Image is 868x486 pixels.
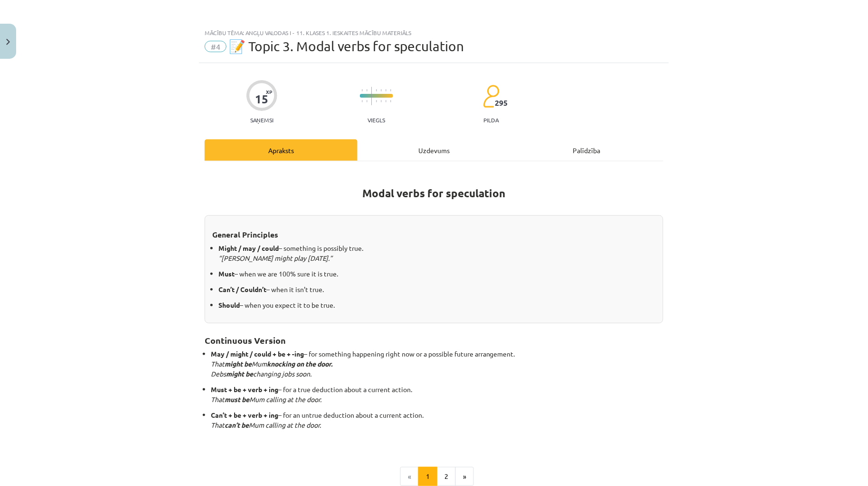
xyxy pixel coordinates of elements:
[205,29,663,36] div: Mācību tēma: Angļu valodas i - 11. klases 1. ieskaites mācību materiāls
[211,369,311,378] em: Debs changing jobs soon.
[218,284,656,294] p: – when it isn’t true.
[225,359,252,368] strong: might be
[246,117,277,123] p: Saņemsi
[211,359,332,368] em: That Mum
[226,369,253,378] strong: might be
[510,139,663,161] div: Palīdzība
[211,395,321,403] em: That Mum calling at the door.
[368,117,386,123] p: Viegls
[218,301,240,309] strong: Should
[484,117,499,123] p: pilda
[386,89,387,92] img: icon-short-line-57e1e144782c952c97e751825c79c345078a6d821885a25fce030b3d8c18986b.svg
[495,99,508,107] span: 295
[6,39,10,45] img: icon-close-lesson-0947bae3869378f0d4975bcd49f059093ad1ed9edebbc8119c70593378902aed.svg
[218,269,656,279] p: – when we are 100% sure it is true.
[381,89,382,92] img: icon-short-line-57e1e144782c952c97e751825c79c345078a6d821885a25fce030b3d8c18986b.svg
[205,41,226,52] span: #4
[211,421,321,429] em: That Mum calling at the door.
[386,100,387,102] img: icon-short-line-57e1e144782c952c97e751825c79c345078a6d821885a25fce030b3d8c18986b.svg
[367,100,368,102] img: icon-short-line-57e1e144782c952c97e751825c79c345078a6d821885a25fce030b3d8c18986b.svg
[218,254,332,262] em: “[PERSON_NAME] might play [DATE].”
[367,89,368,92] img: icon-short-line-57e1e144782c952c97e751825c79c345078a6d821885a25fce030b3d8c18986b.svg
[211,410,663,430] p: – for an untrue deduction about a current action.
[205,139,358,161] div: Apraksts
[362,89,363,92] img: icon-short-line-57e1e144782c952c97e751825c79c345078a6d821885a25fce030b3d8c18986b.svg
[218,269,235,278] strong: Must
[205,335,286,346] strong: Continuous Version
[418,467,437,486] button: 1
[212,229,278,239] strong: General Principles
[266,89,272,94] span: XP
[225,421,249,429] strong: can’t be
[376,89,377,92] img: icon-short-line-57e1e144782c952c97e751825c79c345078a6d821885a25fce030b3d8c18986b.svg
[358,139,510,161] div: Uzdevums
[229,38,464,54] span: 📝 Topic 3. Modal verbs for speculation
[211,385,663,404] p: – for a true deduction about a current action.
[363,186,506,200] strong: Modal verbs for speculation
[218,300,656,310] p: – when you expect it to be true.
[218,243,656,263] p: – something is possibly true.
[211,349,663,379] p: – for something happening right now or a possible future arrangement.
[362,100,363,102] img: icon-short-line-57e1e144782c952c97e751825c79c345078a6d821885a25fce030b3d8c18986b.svg
[376,100,377,102] img: icon-short-line-57e1e144782c952c97e751825c79c345078a6d821885a25fce030b3d8c18986b.svg
[381,100,382,102] img: icon-short-line-57e1e144782c952c97e751825c79c345078a6d821885a25fce030b3d8c18986b.svg
[211,411,278,419] strong: Can’t + be + verb + ing
[483,84,500,108] img: students-c634bb4e5e11cddfef0936a35e636f08e4e9abd3cc4e673bd6f9a4125e45ecb1.svg
[437,467,456,486] button: 2
[218,285,266,293] strong: Can’t / Couldn’t
[390,100,391,102] img: icon-short-line-57e1e144782c952c97e751825c79c345078a6d821885a25fce030b3d8c18986b.svg
[267,359,332,368] strong: knocking on the door.
[211,349,304,358] strong: May / might / could + be + -ing
[455,467,474,486] button: »
[225,395,249,403] strong: must be
[390,89,391,92] img: icon-short-line-57e1e144782c952c97e751825c79c345078a6d821885a25fce030b3d8c18986b.svg
[218,244,279,252] strong: Might / may / could
[205,467,663,486] nav: Page navigation example
[255,92,269,106] div: 15
[371,87,372,105] img: icon-long-line-d9ea69661e0d244f92f715978eff75569469978d946b2353a9bb055b3ed8787d.svg
[211,385,278,394] strong: Must + be + verb + ing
